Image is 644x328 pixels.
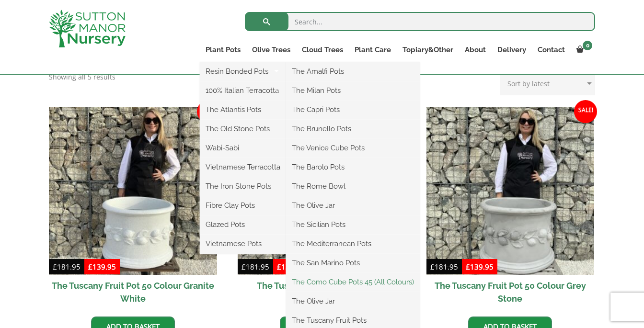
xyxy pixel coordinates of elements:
[53,262,57,271] span: £
[571,43,595,57] a: 0
[286,83,420,98] a: The Milan Pots
[430,262,458,271] bdi: 181.95
[277,262,305,271] bdi: 139.95
[397,43,459,57] a: Topiary&Other
[574,100,597,123] span: Sale!
[49,107,217,309] a: Sale! The Tuscany Fruit Pot 50 Colour Granite White
[532,43,571,57] a: Contact
[426,275,595,309] h2: The Tuscany Fruit Pot 50 Colour Grey Stone
[500,71,595,95] select: Shop order
[241,262,269,271] bdi: 181.95
[349,43,397,57] a: Plant Care
[492,43,532,57] a: Delivery
[286,198,420,213] a: The Olive Jar
[200,198,286,213] a: Fibre Clay Pots
[49,107,217,275] img: The Tuscany Fruit Pot 50 Colour Granite White
[200,83,286,98] a: 100% Italian Terracotta
[238,275,406,309] h2: The Tuscany Fruit Pot 50 Colour Charcoal
[246,43,296,57] a: Olive Trees
[200,141,286,155] a: Wabi-Sabi
[286,141,420,155] a: The Venice Cube Pots
[286,179,420,193] a: The Rome Bowl
[200,102,286,117] a: The Atlantis Pots
[286,313,420,328] a: The Tuscany Fruit Pots
[286,256,420,270] a: The San Marino Pots
[88,262,92,271] span: £
[200,64,286,79] a: Resin Bonded Pots
[466,262,470,271] span: £
[286,237,420,251] a: The Mediterranean Pots
[200,43,246,57] a: Plant Pots
[49,71,115,83] p: Showing all 5 results
[277,262,281,271] span: £
[200,237,286,251] a: Vietnamese Pots
[197,100,220,123] span: Sale!
[88,262,116,271] bdi: 139.95
[286,294,420,308] a: The Olive Jar
[296,43,349,57] a: Cloud Trees
[200,160,286,174] a: Vietnamese Terracotta
[286,64,420,79] a: The Amalfi Pots
[466,262,494,271] bdi: 139.95
[286,122,420,136] a: The Brunello Pots
[286,217,420,232] a: The Sicilian Pots
[53,262,80,271] bdi: 181.95
[426,107,595,309] a: Sale! The Tuscany Fruit Pot 50 Colour Grey Stone
[49,275,217,309] h2: The Tuscany Fruit Pot 50 Colour Granite White
[286,160,420,174] a: The Barolo Pots
[200,122,286,136] a: The Old Stone Pots
[583,41,592,50] span: 0
[426,107,595,275] img: The Tuscany Fruit Pot 50 Colour Grey Stone
[286,275,420,289] a: The Como Cube Pots 45 (All Colours)
[49,10,126,47] img: logo
[430,262,435,271] span: £
[245,12,595,31] input: Search...
[286,102,420,117] a: The Capri Pots
[459,43,492,57] a: About
[200,179,286,193] a: The Iron Stone Pots
[200,217,286,232] a: Glazed Pots
[241,262,246,271] span: £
